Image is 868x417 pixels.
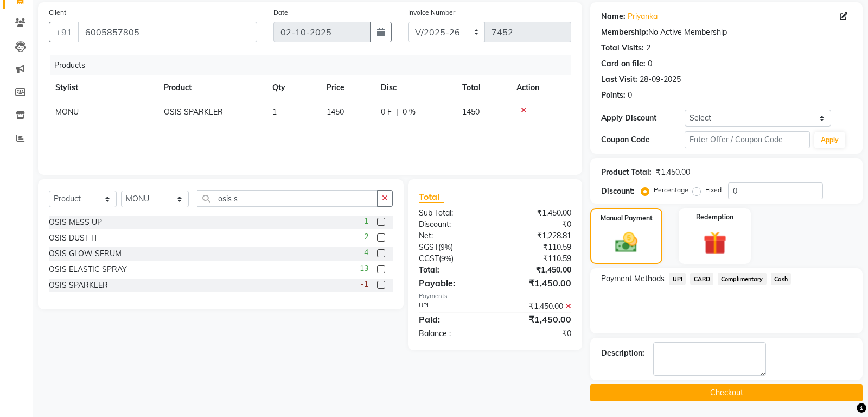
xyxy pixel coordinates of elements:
[411,313,495,326] div: Paid:
[49,264,127,275] div: OSIS ELASTIC SPRAY
[157,75,266,100] th: Product
[320,75,374,100] th: Price
[628,90,632,101] div: 0
[49,280,108,291] div: OSIS SPARKLER
[690,273,713,285] span: CARD
[55,107,79,117] span: MONU
[495,328,580,339] div: ₹0
[814,132,845,148] button: Apply
[364,231,368,243] span: 2
[495,276,580,289] div: ₹1,450.00
[78,22,257,42] input: Search by Name/Mobile/Email/Code
[601,27,852,38] div: No Active Membership
[272,107,277,117] span: 1
[411,230,495,242] div: Net:
[654,185,688,195] label: Percentage
[640,74,681,85] div: 28-09-2025
[590,384,863,401] button: Checkout
[419,242,438,252] span: SGST
[441,243,451,251] span: 9%
[49,217,102,228] div: OSIS MESS UP
[601,112,685,124] div: Apply Discount
[771,273,792,285] span: Cash
[646,42,650,54] div: 2
[495,242,580,253] div: ₹110.59
[601,11,626,22] div: Name:
[164,107,223,117] span: OSIS SPARKLER
[49,22,79,42] button: +91
[696,212,733,222] label: Redemption
[381,106,392,118] span: 0 F
[411,253,495,264] div: ( )
[374,75,456,100] th: Disc
[441,254,451,263] span: 9%
[601,167,652,178] div: Product Total:
[411,219,495,230] div: Discount:
[495,313,580,326] div: ₹1,450.00
[495,264,580,276] div: ₹1,450.00
[419,254,439,263] span: CGST
[403,106,416,118] span: 0 %
[510,75,571,100] th: Action
[601,134,685,146] div: Coupon Code
[419,292,571,301] div: Payments
[49,248,122,260] div: OSIS GLOW SERUM
[495,207,580,219] div: ₹1,450.00
[411,264,495,276] div: Total:
[197,190,378,207] input: Search or Scan
[273,8,288,17] label: Date
[408,8,455,17] label: Invoice Number
[495,253,580,264] div: ₹110.59
[656,167,690,178] div: ₹1,450.00
[266,75,320,100] th: Qty
[50,55,579,75] div: Products
[705,185,722,195] label: Fixed
[49,75,157,100] th: Stylist
[495,230,580,242] div: ₹1,228.81
[411,328,495,339] div: Balance :
[669,273,686,285] span: UPI
[685,131,810,148] input: Enter Offer / Coupon Code
[608,230,644,255] img: _cash.svg
[601,186,635,197] div: Discount:
[360,263,368,274] span: 13
[411,276,495,289] div: Payable:
[364,247,368,258] span: 4
[411,207,495,219] div: Sub Total:
[49,8,66,17] label: Client
[601,27,648,38] div: Membership:
[396,106,398,118] span: |
[411,301,495,312] div: UPI
[495,219,580,230] div: ₹0
[601,90,626,101] div: Points:
[364,216,368,227] span: 1
[419,191,444,203] span: Total
[49,232,98,244] div: OSIS DUST IT
[696,229,734,257] img: _gift.svg
[462,107,480,117] span: 1450
[361,279,368,290] span: -1
[718,273,767,285] span: Complimentary
[601,347,644,359] div: Description:
[628,11,658,22] a: Priyanka
[601,213,653,223] label: Manual Payment
[411,242,495,253] div: ( )
[601,273,665,285] span: Payment Methods
[601,42,644,54] div: Total Visits:
[456,75,510,100] th: Total
[648,58,652,69] div: 0
[327,107,344,117] span: 1450
[601,58,646,69] div: Card on file:
[601,74,637,85] div: Last Visit:
[495,301,580,312] div: ₹1,450.00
